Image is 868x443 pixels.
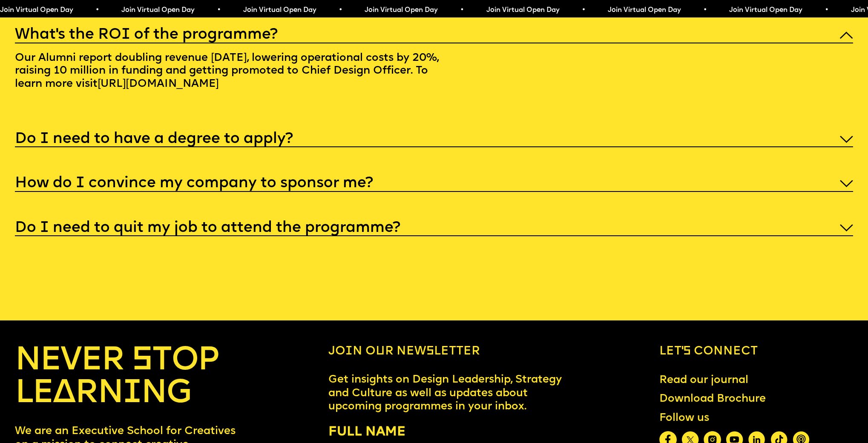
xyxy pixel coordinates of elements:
span: • [338,7,342,14]
a: Read our journal [653,368,754,393]
a: [URL][DOMAIN_NAME] [92,73,225,95]
h5: What’s the ROI of the programme? [15,31,278,39]
span: • [460,7,463,14]
h6: Let’s connect [659,345,853,359]
h5: How do I convince my company to sponsor me? [15,179,373,188]
div: Follow us [659,412,810,425]
p: Get insights on Design Leadership, Strategy and Culture as well as updates about upcoming program... [328,373,569,413]
span: • [581,7,585,14]
h4: NEVER STOP LEARNING [15,345,238,411]
span: • [95,7,98,14]
label: FULL NAME [328,422,569,443]
span: • [216,7,220,14]
h6: Join our newsletter [328,345,569,359]
p: Our Alumni report doubling revenue [DATE], lowering operational costs by 20%, raising 10 million ... [15,43,452,103]
a: Download Brochure [653,387,772,412]
h5: Do I need to quit my job to attend the programme? [15,224,400,232]
span: • [703,7,707,14]
h5: Do I need to have a degree to apply? [15,135,293,143]
span: • [824,7,828,14]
